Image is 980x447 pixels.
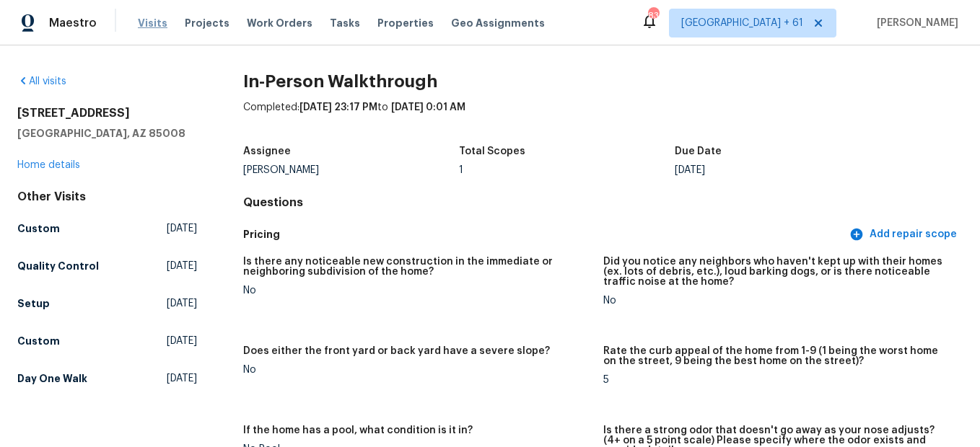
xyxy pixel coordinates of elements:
[871,16,958,30] span: [PERSON_NAME]
[17,334,60,348] h5: Custom
[167,334,197,348] span: [DATE]
[243,100,963,138] div: Completed: to
[451,16,545,30] span: Geo Assignments
[17,160,80,170] a: Home details
[852,226,957,244] span: Add repair scope
[243,227,846,242] h5: Pricing
[243,165,459,175] div: [PERSON_NAME]
[459,146,525,156] h5: Total Scopes
[330,18,360,28] span: Tasks
[49,16,97,30] span: Maestro
[377,16,434,30] span: Properties
[243,346,550,356] h5: Does either the front yard or back yard have a severe slope?
[243,257,591,277] h5: Is there any noticeable new construction in the immediate or neighboring subdivision of the home?
[17,221,60,236] h5: Custom
[167,259,197,273] span: [DATE]
[138,16,167,30] span: Visits
[603,346,951,366] h5: Rate the curb appeal of the home from 1-9 (1 being the worst home on the street, 9 being the best...
[243,365,591,375] div: No
[17,259,99,273] h5: Quality Control
[167,221,197,236] span: [DATE]
[681,16,803,30] span: [GEOGRAPHIC_DATA] + 61
[846,221,963,248] button: Add repair scope
[167,296,197,311] span: [DATE]
[17,366,197,391] a: Day One Walk[DATE]
[17,216,197,242] a: Custom[DATE]
[459,165,675,175] div: 1
[17,76,66,87] a: All visits
[167,371,197,386] span: [DATE]
[243,146,291,156] h5: Assignee
[17,328,197,354] a: Custom[DATE]
[648,9,658,23] div: 839
[17,253,197,279] a: Quality Control[DATE]
[17,291,197,317] a: Setup[DATE]
[247,16,312,30] span: Work Orders
[243,425,473,435] h5: If the home has a pool, what condition is it in?
[675,165,891,175] div: [DATE]
[17,190,197,204] div: Other Visits
[603,257,951,287] h5: Did you notice any neighbors who haven't kept up with their homes (ex. lots of debris, etc.), lou...
[603,296,951,306] div: No
[243,74,963,89] h2: In-Person Walkthrough
[603,375,951,385] div: 5
[17,126,197,141] h5: [GEOGRAPHIC_DATA], AZ 85008
[17,296,50,311] h5: Setup
[17,106,197,120] h2: [STREET_ADDRESS]
[17,371,87,386] h5: Day One Walk
[243,286,591,296] div: No
[243,195,963,210] h4: Questions
[675,146,722,156] h5: Due Date
[391,102,465,112] span: [DATE] 0:01 AM
[299,102,377,112] span: [DATE] 23:17 PM
[185,16,229,30] span: Projects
